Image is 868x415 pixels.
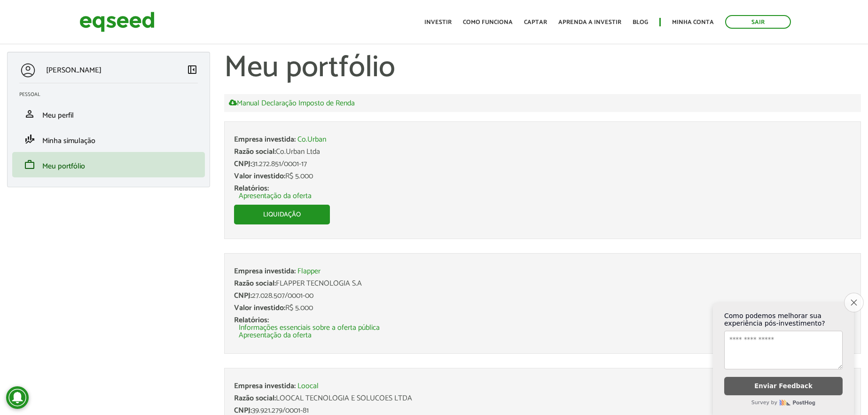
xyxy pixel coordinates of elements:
[12,101,205,127] li: Meu perfil
[12,127,205,152] li: Minha simulação
[234,395,851,402] div: LOOCAL TECNOLOGIA E SOLUCOES LTDA
[234,314,269,327] span: Relatórios:
[46,66,102,75] p: [PERSON_NAME]
[297,136,326,144] a: Co.Urban
[672,19,714,25] a: Minha conta
[234,277,276,290] span: Razão social:
[234,302,285,314] span: Valor investido:
[234,170,285,183] span: Valor investido:
[239,332,312,339] a: Apresentação da oferta
[234,148,851,156] div: Co.Urban Ltda
[234,160,851,168] div: 31.272.851/0001-17
[19,92,205,97] h2: Pessoal
[725,15,791,29] a: Sair
[239,192,312,200] a: Apresentação da oferta
[19,159,198,170] a: workMeu portfólio
[234,392,276,405] span: Razão social:
[24,108,35,120] span: person
[224,52,861,85] h1: Meu portfólio
[24,134,35,145] span: finance_mode
[558,19,621,25] a: Aprenda a investir
[234,182,269,195] span: Relatórios:
[42,109,74,122] span: Meu perfil
[12,152,205,177] li: Meu portfólio
[79,9,155,34] img: EqSeed
[239,324,380,332] a: Informações essenciais sobre a oferta pública
[187,64,198,77] a: Colapsar menu
[633,19,648,25] a: Blog
[234,133,296,146] span: Empresa investida:
[19,108,198,120] a: personMeu perfil
[297,383,319,390] a: Loocal
[234,173,851,180] div: R$ 5.000
[234,265,296,278] span: Empresa investida:
[234,145,276,158] span: Razão social:
[234,280,851,287] div: FLAPPER TECNOLOGIA S.A
[24,159,35,170] span: work
[42,160,85,173] span: Meu portfólio
[424,19,452,25] a: Investir
[524,19,547,25] a: Captar
[234,289,252,302] span: CNPJ:
[234,205,330,224] a: Liquidação
[19,134,198,145] a: finance_modeMinha simulação
[463,19,513,25] a: Como funciona
[229,99,355,107] a: Manual Declaração Imposto de Renda
[234,304,851,312] div: R$ 5.000
[42,135,95,147] span: Minha simulação
[234,380,296,392] span: Empresa investida:
[297,268,321,275] a: Flapper
[234,292,851,300] div: 27.028.507/0001-00
[187,64,198,75] span: left_panel_close
[234,407,851,415] div: 39.921.279/0001-81
[234,158,252,170] span: CNPJ:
